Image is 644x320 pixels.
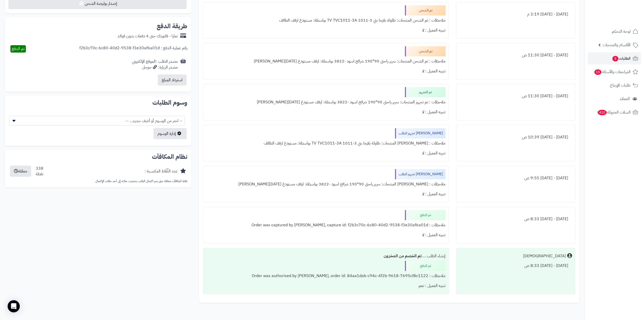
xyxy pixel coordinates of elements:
[588,52,641,65] a: الطلبات5
[157,23,187,29] h2: طريقة الدفع
[612,56,619,62] span: 5
[117,33,178,39] div: تمارا - فاتورتك حتى 4 دفعات بدون فوائد
[612,28,631,35] span: لوحة التحكم
[9,116,185,126] span: -- اختر من الوسوم أو أضف جديد... --
[459,50,572,60] div: [DATE] - [DATE] 11:30 ص
[610,4,639,14] img: logo-2.png
[405,210,445,220] div: تم الدفع
[10,166,31,177] button: معلقة
[405,46,445,56] div: تم الشحن
[405,5,445,15] div: تم الشحن
[588,66,641,78] a: المراجعات والأسئلة15
[206,15,445,25] div: ملاحظات : تم الشحن المنتجات: طاولة بلازما بني 3-1011 TV TVC1011-3A بواسطة: مستودع ارفف الطائف
[594,68,631,75] span: المراجعات والأسئلة
[597,109,631,116] span: السلات المتروكة
[384,253,422,259] b: تم الخصم من المخزون
[9,100,187,106] h2: وسوم الطلبات
[145,168,178,174] div: عدد النِّقَاط المكتسبة :
[206,25,445,35] div: تنبيه العميل : لا
[588,25,641,38] a: لوحة التحكم
[206,189,445,199] div: تنبيه العميل : لا
[206,66,445,76] div: تنبيه العميل : لا
[206,230,445,240] div: تنبيه العميل : لا
[153,128,187,139] a: إدارة الوسوم
[588,79,641,91] a: طلبات الإرجاع
[206,107,445,117] div: تنبيه العميل : لا
[36,171,43,177] div: نقطة
[459,261,572,271] div: [DATE] - [DATE] 8:33 ص
[620,95,630,102] span: العملاء
[395,169,445,179] div: [PERSON_NAME] تجهيز الطلب
[132,65,178,70] div: مصدر الزيارة: جوجل
[206,148,445,158] div: تنبيه العميل : لا
[12,46,25,52] span: تم الدفع
[206,220,445,230] div: ملاحظات : Order was captured by [PERSON_NAME], capture id: f2b3c70c-6c80-40d2-9538-f3e30af6a01d
[206,97,445,107] div: ملاحظات : تم تجهيز المنتجات: سرير راحتى 90*190 شرائح اسود -3822 بواسطة: ارفف مستودع [DATE][PERSON...
[588,93,641,105] a: العملاء
[206,281,445,291] div: تنبيه العميل : نعم
[79,45,187,53] div: رقم عملية الدفع : f2b3c70c-6c80-40d2-9538-f3e30af6a01d
[405,87,445,97] div: تم التجهيز
[612,55,631,62] span: الطلبات
[132,59,178,70] div: مصدر الطلب :الموقع الإلكتروني
[405,261,445,271] div: تم الدفع
[9,116,185,125] span: -- اختر من الوسوم أو أضف جديد... --
[9,154,187,160] h2: نظام المكافآت
[603,41,631,49] span: الأقسام والمنتجات
[36,166,43,177] div: 338
[459,91,572,101] div: [DATE] - [DATE] 11:30 ص
[8,300,20,312] div: Open Intercom Messenger
[206,251,445,261] div: إنشاء الطلب ....
[459,132,572,142] div: [DATE] - [DATE] 10:39 ص
[206,179,445,189] div: ملاحظات : [PERSON_NAME] المنتجات: سرير راحتى 90*190 شرائح اسود -3822 بواسطة: ارفف مستودع [DATE][P...
[9,179,187,183] p: نقاط المكافآت معلقة حتى يتم اكتمال الطلب بتحديث حالته إلى أحد حالات الإكتمال
[158,74,187,86] button: استرداد المبلغ
[459,9,572,19] div: [DATE] - [DATE] 3:19 م
[395,128,445,138] div: [PERSON_NAME] تجهيز الطلب
[523,253,566,259] div: [DEMOGRAPHIC_DATA]
[610,82,631,89] span: طلبات الإرجاع
[597,109,607,116] span: 410
[206,138,445,148] div: ملاحظات : [PERSON_NAME] المنتجات: طاولة بلازما بني 3-1011 TV TVC1011-3A بواسطة: مستودع ارفف الطائف
[594,69,602,75] span: 15
[206,56,445,66] div: ملاحظات : تم الشحن المنتجات: سرير راحتى 90*190 شرائح اسود -3822 بواسطة: ارفف مستودع [DATE][PERSON...
[206,271,445,281] div: ملاحظات : Order was authorised by [PERSON_NAME], order id: 84aa1dab-c94c-4f2b-9618-7695cf8c1122
[459,173,572,183] div: [DATE] - [DATE] 9:55 ص
[459,214,572,224] div: [DATE] - [DATE] 8:33 ص
[588,106,641,118] a: السلات المتروكة410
